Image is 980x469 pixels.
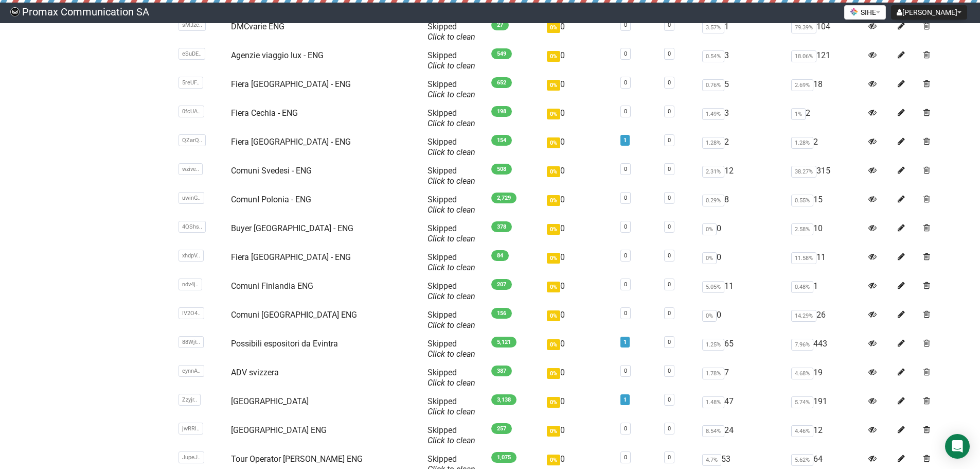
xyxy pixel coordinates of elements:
a: 0 [624,50,627,57]
span: 88Wjt.. [179,336,204,348]
a: Click to clean [427,378,475,388]
span: 1% [791,108,806,120]
a: 0 [624,281,627,288]
td: 19 [787,363,864,392]
td: 0 [543,133,616,162]
span: 0% [547,137,560,148]
span: 1.48% [702,396,724,408]
td: 3 [698,46,787,75]
a: 0 [668,454,671,461]
a: Click to clean [427,349,475,359]
a: 1 [623,137,627,144]
a: 0 [624,425,627,432]
a: 0 [668,50,671,57]
span: 0% [702,223,717,235]
td: 1 [787,277,864,306]
span: Skipped [427,281,475,301]
td: 315 [787,162,864,190]
td: 3 [698,104,787,133]
span: 2.58% [791,223,813,235]
div: Open Intercom Messenger [945,434,970,459]
a: Click to clean [427,118,475,128]
span: 4.46% [791,425,813,437]
span: 5,121 [491,337,516,348]
td: 191 [787,392,864,421]
span: 0% [547,455,560,465]
td: 15 [787,190,864,219]
span: 0.55% [791,195,813,206]
span: Skipped [427,50,475,71]
a: 0 [624,454,627,461]
span: jwRRl.. [179,423,203,435]
a: Possibili espositori da Evintra [231,339,338,349]
a: Tour Operator [PERSON_NAME] ENG [231,454,363,464]
span: 257 [491,423,512,434]
button: SIHE [844,5,886,20]
a: ADV svizzera [231,368,279,377]
span: 1.28% [702,137,724,149]
span: 11.58% [791,252,816,264]
a: Fiera Cechia - ENG [231,108,298,118]
a: 0 [624,223,627,230]
span: 154 [491,135,512,146]
span: Skipped [427,137,475,157]
a: Comuni Svedesi - ENG [231,166,312,176]
td: 0 [543,392,616,421]
span: 5.05% [702,281,724,293]
span: 0.54% [702,50,724,62]
span: 4QShs.. [179,221,206,233]
span: wzive.. [179,163,203,175]
span: eSuDE.. [179,48,205,60]
a: 0 [668,223,671,230]
a: 0 [624,195,627,201]
a: 0 [668,368,671,374]
img: 88c7fc33e09b74c4e8267656e4bfd945 [10,7,20,16]
a: Comuni [GEOGRAPHIC_DATA] ENG [231,310,357,320]
a: Click to clean [427,407,475,416]
a: Agenzie viaggio lux - ENG [231,50,324,60]
span: 5.62% [791,454,813,466]
td: 0 [543,75,616,104]
a: 0 [668,252,671,259]
td: 0 [543,190,616,219]
td: 0 [543,335,616,363]
td: 18 [787,75,864,104]
span: 7.96% [791,339,813,351]
span: 1.25% [702,339,724,351]
span: 0% [702,310,717,322]
span: 8.54% [702,425,724,437]
span: 5.74% [791,396,813,408]
a: DMCvarie ENG [231,22,284,31]
span: 549 [491,48,512,59]
td: 0 [698,219,787,248]
span: 1.28% [791,137,813,149]
td: 0 [698,306,787,335]
a: Click to clean [427,90,475,99]
span: 0% [547,224,560,235]
span: QZarQ.. [179,134,206,146]
td: 12 [698,162,787,190]
span: 0% [547,339,560,350]
td: 0 [543,219,616,248]
button: [PERSON_NAME] [891,5,967,20]
a: 0 [668,79,671,86]
span: 0fcUA.. [179,106,204,117]
a: Click to clean [427,205,475,215]
td: 10 [787,219,864,248]
span: 508 [491,164,512,175]
span: JupeJ.. [179,451,204,463]
span: 1.78% [702,368,724,379]
td: 5 [698,75,787,104]
td: 0 [543,363,616,392]
span: 387 [491,366,512,376]
td: 0 [543,277,616,306]
td: 121 [787,46,864,75]
span: Skipped [427,425,475,445]
span: 38.27% [791,166,816,178]
td: 0 [543,104,616,133]
span: 378 [491,221,512,232]
span: Skipped [427,166,475,186]
td: 2 [787,104,864,133]
td: 0 [543,421,616,450]
td: 7 [698,363,787,392]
